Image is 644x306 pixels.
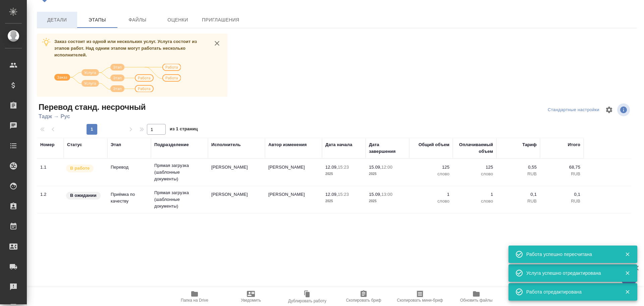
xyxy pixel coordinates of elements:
p: 125 [413,164,449,171]
div: 1.1 [40,164,60,171]
button: Скопировать бриф [335,287,392,306]
div: Оплачиваемый объем [456,141,493,155]
div: Автор изменения [268,141,307,148]
p: 15:23 [338,192,349,197]
div: Услуга успешно отредактирована [526,270,615,276]
div: Итого [568,141,580,148]
span: Обновить файлы [460,298,493,303]
td: [PERSON_NAME] [265,188,322,211]
span: Заказ состоит из одной или нескольких услуг. Услуга состоит из этапов работ. Над одним этапом мог... [54,39,197,57]
div: Тариф [522,141,537,148]
div: Работа отредактирована [526,289,615,295]
button: Закрыть [621,251,634,257]
p: 1 [413,191,449,198]
p: 12.09, [325,165,338,170]
td: Прямая загрузка (шаблонные документы) [151,159,208,186]
div: Статус [67,141,82,148]
div: Общий объем [419,141,449,148]
div: Дата начала [325,141,352,148]
p: 12:00 [381,165,392,170]
button: Закрыть [621,289,634,295]
div: Работа успешно пересчитана [526,251,615,258]
span: Уведомить [241,298,261,303]
p: Перевод [111,164,148,171]
p: слово [413,198,449,205]
span: Дублировать работу [288,299,326,303]
p: В работе [70,165,90,172]
p: 2025 [325,198,362,205]
span: Папка на Drive [181,298,208,303]
p: 12.09, [325,192,338,197]
td: [PERSON_NAME] [208,188,265,211]
p: В ожидании [70,192,97,199]
span: Посмотреть информацию [617,103,631,116]
span: Скопировать бриф [346,298,381,303]
p: RUB [500,198,537,205]
div: Исполнитель [211,141,241,148]
div: Дата завершения [369,141,406,155]
button: Закрыть [621,270,634,276]
p: 15.09, [369,192,381,197]
td: [PERSON_NAME] [208,161,265,184]
span: Перевод станд. несрочный [37,102,146,113]
p: 0,55 [500,164,537,171]
p: 15:23 [338,165,349,170]
span: Файлы [121,16,154,24]
span: Тадж → Рус [37,113,146,121]
p: Приёмка по качеству [111,191,148,205]
p: 68,75 [543,164,580,171]
div: split button [546,105,601,115]
span: Этапы [81,16,113,24]
p: слово [456,171,493,177]
button: Дублировать работу [279,287,335,306]
span: Приглашения [202,16,239,24]
div: Номер [40,141,55,148]
span: из 1 страниц [170,125,198,135]
span: Настроить таблицу [601,102,617,118]
p: 0,1 [500,191,537,198]
button: Скопировать мини-бриф [392,287,448,306]
p: 1 [456,191,493,198]
p: слово [413,171,449,177]
div: Этап [111,141,121,148]
button: Уведомить [223,287,279,306]
p: 13:00 [381,192,392,197]
p: 2025 [369,198,406,205]
p: 15.09, [369,165,381,170]
td: [PERSON_NAME] [265,161,322,184]
button: Папка на Drive [166,287,223,306]
button: close [212,38,222,48]
p: 2025 [325,171,362,177]
td: Прямая загрузка (шаблонные документы) [151,186,208,213]
p: 0,1 [543,191,580,198]
div: Подразделение [154,141,189,148]
span: Детали [41,16,73,24]
p: RUB [543,198,580,205]
p: 125 [456,164,493,171]
button: Обновить файлы [448,287,504,306]
p: RUB [543,171,580,177]
p: 2025 [369,171,406,177]
span: Оценки [162,16,194,24]
div: 1.2 [40,191,60,198]
p: RUB [500,171,537,177]
p: слово [456,198,493,205]
span: Скопировать мини-бриф [397,298,443,303]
